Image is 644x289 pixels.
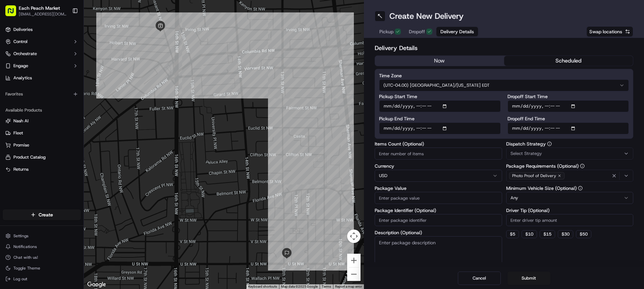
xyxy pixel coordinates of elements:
img: Google [86,280,108,289]
button: [EMAIL_ADDRESS][DOMAIN_NAME] [19,11,67,17]
button: Each Peach Market[EMAIL_ADDRESS][DOMAIN_NAME] [3,3,69,19]
button: Package Requirements (Optional) [580,164,585,168]
img: Nash [7,7,20,20]
span: Select Strategy [511,151,542,157]
span: Regen Pajulas [21,122,49,128]
a: Open this area in Google Maps (opens a new window) [86,280,108,289]
button: Orchestrate [3,48,81,59]
label: Currency [375,164,502,168]
span: Nash AI [13,118,29,124]
span: Pylon [67,167,81,172]
input: Enter package identifier [375,214,502,226]
a: Product Catalog [5,154,78,160]
button: Keyboard shortcuts [248,284,277,289]
input: Enter package value [375,192,502,204]
div: We're available if you need us! [30,71,92,76]
span: • [56,104,58,110]
span: [DATE] [59,104,73,110]
span: Toggle Theme [13,265,40,271]
span: [DATE] [54,122,68,128]
span: Product Catalog [13,154,46,160]
span: Map data ©2025 Google [281,285,318,288]
span: Chat with us! [13,255,38,260]
span: Promise [13,142,29,148]
button: $15 [540,230,555,238]
span: Dropoff [409,28,425,35]
button: Create [3,209,81,220]
a: 💻API Documentation [54,148,110,160]
img: 5e9a9d7314ff4150bce227a61376b483.jpg [14,64,26,76]
span: Log out [13,276,27,282]
span: Photo Proof of Delivery [512,173,556,178]
button: Swap locations [586,26,633,37]
button: scheduled [504,56,633,66]
a: Analytics [3,73,81,83]
a: Nash AI [5,118,78,124]
label: Package Identifier (Optional) [375,208,502,213]
a: Fleet [5,130,78,136]
span: Control [13,39,28,45]
input: Enter driver tip amount [506,214,634,226]
button: Settings [3,231,81,241]
label: Dropoff Start Time [507,94,629,99]
div: 📗 [7,151,12,156]
div: Past conversations [7,87,45,93]
button: $30 [558,230,573,238]
span: • [50,122,53,128]
button: Zoom in [347,254,361,267]
label: Minimum Vehicle Size (Optional) [506,186,634,191]
span: Each Peach Market [19,5,60,11]
label: Items Count (Optional) [375,141,502,146]
span: Returns [13,166,29,172]
a: Powered byPylon [47,166,81,172]
a: Deliveries [3,24,81,35]
button: Map camera controls [347,230,361,243]
div: Favorites [3,89,81,99]
input: Got a question? Start typing here... [17,43,121,50]
span: Create [39,211,53,218]
a: 📗Knowledge Base [4,148,54,160]
label: Pickup Start Time [379,94,501,99]
div: Start new chat [30,64,110,71]
h1: Create New Delivery [389,11,464,22]
button: Zoom out [347,267,361,281]
button: Photo Proof of Delivery [506,170,634,182]
img: Liam S. [7,98,17,109]
div: Available Products [3,105,81,116]
button: Cancel [458,272,501,285]
span: Knowledge Base [13,150,51,157]
span: Delivery Details [440,28,474,35]
span: API Documentation [63,150,108,157]
label: Pickup End Time [379,116,501,121]
span: Fleet [13,130,23,136]
span: Swap locations [589,28,622,35]
button: See all [104,86,122,94]
button: now [375,56,504,66]
img: 1736555255976-a54dd68f-1ca7-489b-9aae-adbdc363a1c4 [13,105,19,110]
label: Package Value [375,186,502,191]
p: Welcome 👋 [7,27,122,38]
button: Minimum Vehicle Size (Optional) [578,186,583,191]
button: Control [3,36,81,47]
button: Fleet [3,128,81,138]
img: 1736555255976-a54dd68f-1ca7-489b-9aae-adbdc363a1c4 [7,64,19,76]
span: Notifications [13,244,37,249]
a: Returns [5,166,78,172]
button: $10 [522,230,537,238]
label: Time Zone [379,73,629,78]
h2: Delivery Details [375,43,633,53]
span: [PERSON_NAME] [21,104,54,110]
span: Orchestrate [13,51,37,57]
button: Select Strategy [506,148,634,160]
button: Product Catalog [3,152,81,163]
span: Analytics [13,75,32,81]
button: Engage [3,60,81,71]
button: Dispatch Strategy [547,141,552,146]
button: Notifications [3,242,81,251]
button: Log out [3,274,81,284]
button: Nash AI [3,116,81,126]
button: Toggle Theme [3,263,81,273]
span: Engage [13,63,28,69]
a: Report a map error [335,285,362,288]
